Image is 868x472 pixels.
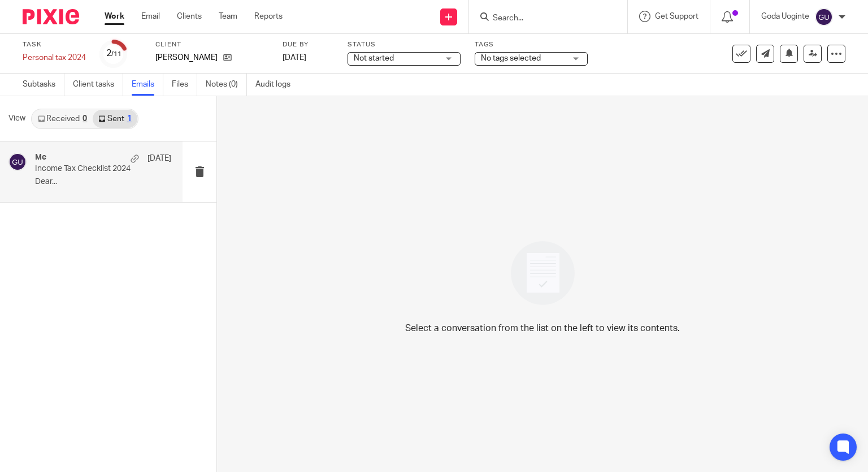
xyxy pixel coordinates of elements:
p: Goda Uoginte [761,11,809,22]
a: Subtasks [23,74,64,96]
label: Due by [283,40,333,49]
img: image [504,234,582,312]
img: svg%3E [8,153,27,171]
a: Notes (0) [206,74,247,96]
p: Select a conversation from the list on the left to view its contents. [405,321,680,335]
img: Pixie [23,9,79,24]
small: /11 [111,51,121,57]
span: Get Support [655,12,698,20]
a: Client tasks [73,74,123,96]
p: Income Tax Checklist 2024 [35,164,144,174]
label: Task [23,40,86,49]
div: 1 [127,115,132,123]
a: Files [172,74,197,96]
img: svg%3E [815,8,833,26]
a: Email [141,11,160,22]
p: [PERSON_NAME] [155,52,218,63]
p: [DATE] [147,153,171,164]
div: 2 [106,47,121,60]
a: Received0 [32,110,93,128]
h4: Me [35,153,46,162]
p: Dear... [35,177,171,187]
a: Reports [254,11,283,22]
span: No tags selected [481,54,541,62]
div: 0 [83,115,87,123]
a: Work [105,11,124,22]
div: Personal tax 2024 [23,52,86,63]
a: Sent1 [93,110,137,128]
a: Clients [177,11,202,22]
label: Tags [475,40,588,49]
a: Audit logs [255,74,299,96]
span: Not started [354,54,394,62]
label: Client [155,40,268,49]
input: Search [492,14,593,24]
label: Status [348,40,461,49]
span: [DATE] [283,54,306,62]
a: Emails [132,74,163,96]
a: Team [219,11,237,22]
span: View [8,113,25,125]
